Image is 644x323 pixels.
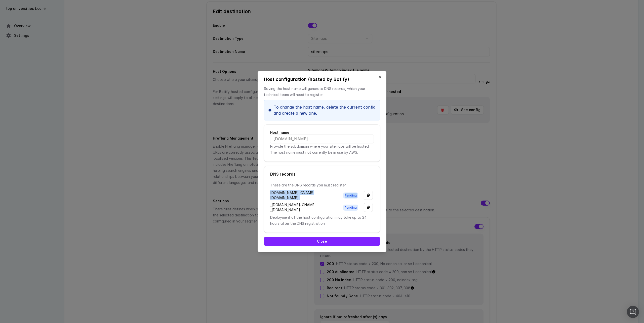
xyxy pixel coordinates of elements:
[264,77,380,82] div: Host configuration (hosted by Botify)
[270,214,374,227] p: Deployment of the host configuration may take up to 24 hours after the DNS registration.
[270,143,374,155] p: Provide the subdomain where your sitemaps will be hosted. The host name must not currently be in ...
[343,205,358,211] span: Pending
[270,182,374,188] p: These are the DNS records you must register.
[343,192,358,199] span: Pending
[270,131,374,134] label: Host name
[264,100,380,120] div: To change the host name, delete the current config and create a new one.
[270,190,338,200] div: [DOMAIN_NAME]. CNAME [DOMAIN_NAME].
[270,172,374,176] div: DNS records
[270,202,338,212] div: _[DOMAIN_NAME]. CNAME _[DOMAIN_NAME].
[264,86,380,98] p: Saving the host name will generate DNS records, which your technical team will need to register.
[264,237,380,246] button: Close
